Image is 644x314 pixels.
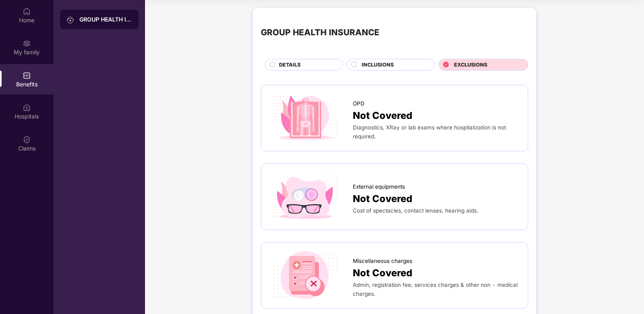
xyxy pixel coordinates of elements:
span: OPD [353,99,365,108]
img: icon [269,251,340,300]
img: svg+xml;base64,PHN2ZyB3aWR0aD0iMjAiIGhlaWdodD0iMjAiIHZpZXdCb3g9IjAgMCAyMCAyMCIgZmlsbD0ibm9uZSIgeG... [23,39,31,47]
img: icon [269,172,340,222]
span: Cost of spectacles, contact lenses, hearing aids. [353,207,478,214]
span: DETAILS [279,61,301,69]
span: Not Covered [353,265,412,280]
img: svg+xml;base64,PHN2ZyBpZD0iSG9tZSIgeG1sbnM9Imh0dHA6Ly93d3cudzMub3JnLzIwMDAvc3ZnIiB3aWR0aD0iMjAiIG... [23,7,31,15]
div: GROUP HEALTH INSURANCE [79,15,132,24]
span: INCLUSIONS [362,61,394,69]
span: EXCLUSIONS [454,61,487,69]
img: svg+xml;base64,PHN2ZyBpZD0iQ2xhaW0iIHhtbG5zPSJodHRwOi8vd3d3LnczLm9yZy8yMDAwL3N2ZyIgd2lkdGg9IjIwIi... [23,135,31,144]
div: GROUP HEALTH INSURANCE [261,26,380,39]
span: Not Covered [353,191,412,206]
img: svg+xml;base64,PHN2ZyB3aWR0aD0iMjAiIGhlaWdodD0iMjAiIHZpZXdCb3g9IjAgMCAyMCAyMCIgZmlsbD0ibm9uZSIgeG... [66,16,75,24]
img: svg+xml;base64,PHN2ZyBpZD0iQmVuZWZpdHMiIHhtbG5zPSJodHRwOi8vd3d3LnczLm9yZy8yMDAwL3N2ZyIgd2lkdGg9Ij... [23,71,31,80]
img: icon [269,93,340,143]
img: svg+xml;base64,PHN2ZyBpZD0iSG9zcGl0YWxzIiB4bWxucz0iaHR0cDovL3d3dy53My5vcmcvMjAwMC9zdmciIHdpZHRoPS... [23,103,31,112]
span: Not Covered [353,108,412,123]
span: External equipments [353,183,405,191]
span: Admin, registration fee, services charges & other non - medical charges. [353,282,518,297]
span: Diagnostics, XRay or lab exams where hospitalization is not required. [353,124,506,140]
span: Miscellaneous charges [353,257,412,265]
